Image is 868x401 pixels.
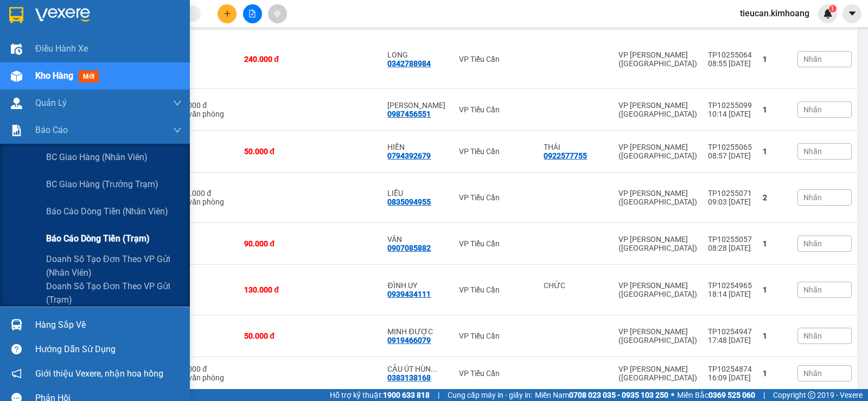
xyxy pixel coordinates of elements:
span: Doanh số tạo đơn theo VP gửi (trạm) [46,279,182,307]
div: VÂN [387,235,448,244]
span: Báo cáo dòng tiền (nhân viên) [46,205,168,218]
span: copyright [808,391,815,399]
span: Quản Lý [35,96,67,110]
div: LONG [387,50,448,59]
div: 1 [763,239,787,248]
div: VP [PERSON_NAME] ([GEOGRAPHIC_DATA]) [618,235,697,252]
span: down [173,99,182,107]
div: TP10255099 [708,101,752,110]
div: 1 [763,369,787,378]
span: Doanh số tạo đơn theo VP gửi (nhân viên) [46,252,182,279]
div: 35.000 đ [177,101,233,110]
div: VP Tiểu Cần [459,193,533,202]
div: 1 [763,332,787,340]
div: 2 [763,193,787,202]
div: LIỄU [387,189,448,198]
div: 1 [763,55,787,63]
div: 0907085882 [387,244,431,252]
div: 16:09 [DATE] [708,373,752,382]
span: Nhãn [803,239,822,248]
img: solution-icon [11,125,22,136]
div: 50.000 đ [244,332,305,340]
div: 240.000 đ [244,55,305,63]
div: VP [PERSON_NAME] ([GEOGRAPHIC_DATA]) [618,50,697,68]
button: file-add [243,4,262,23]
button: plus [218,4,237,23]
span: plus [224,10,231,17]
div: HIỀN [387,143,448,151]
div: TP10255065 [708,143,752,151]
div: VP [PERSON_NAME] ([GEOGRAPHIC_DATA]) [618,327,697,345]
span: Giới thiệu Vexere, nhận hoa hồng [35,367,163,380]
div: TRẦN KHOAN [387,101,448,110]
span: aim [273,10,281,17]
div: 08:57 [DATE] [708,151,752,160]
span: ⚪️ [671,393,674,397]
button: caret-down [843,4,861,23]
span: Báo cáo dòng tiền (trạm) [46,232,150,245]
div: Tại văn phòng [177,373,233,382]
div: 0939434111 [387,290,431,298]
div: 1 [763,285,787,294]
div: TP10255057 [708,235,752,244]
div: TP10255071 [708,189,752,198]
strong: 0708 023 035 - 0935 103 250 [569,391,668,399]
div: 10:14 [DATE] [708,110,752,118]
div: VP [PERSON_NAME] ([GEOGRAPHIC_DATA]) [618,101,697,118]
div: CẬU ÚT HÙNG EM [387,365,448,373]
div: 0987456551 [387,110,431,118]
span: Kho hàng [35,71,73,81]
div: 150.000 đ [177,189,233,198]
div: VP Tiểu Cần [459,239,533,248]
div: 08:55 [DATE] [708,59,752,68]
div: THÁI [544,143,608,151]
div: 0383138168 [387,373,431,382]
div: 18:14 [DATE] [708,290,752,298]
span: file-add [248,10,256,17]
div: VP Tiểu Cần [459,369,533,378]
div: 08:28 [DATE] [708,244,752,252]
img: logo-vxr [9,7,23,23]
span: | [438,389,439,401]
div: Hướng dẫn sử dụng [35,341,182,358]
div: TP10254947 [708,327,752,336]
span: caret-down [847,9,857,18]
strong: 0369 525 060 [709,391,755,399]
button: aim [268,4,287,23]
span: down [173,126,182,135]
div: VP Tiểu Cần [459,332,533,340]
span: Nhãn [803,332,822,340]
div: 0794392679 [387,151,431,160]
span: Miền Bắc [677,389,755,401]
div: 130.000 đ [244,285,305,294]
span: tieucan.kimhoang [731,7,818,20]
div: 1 [763,147,787,156]
span: Nhãn [803,105,822,114]
div: VP [PERSON_NAME] ([GEOGRAPHIC_DATA]) [618,281,697,298]
div: TP10254965 [708,281,752,290]
img: icon-new-feature [823,9,833,18]
sup: 1 [829,5,837,12]
span: mới [79,71,99,82]
span: question-circle [11,344,22,354]
div: 0342788984 [387,59,431,68]
div: VP [PERSON_NAME] ([GEOGRAPHIC_DATA]) [618,189,697,206]
div: VP Tiểu Cần [459,105,533,114]
span: BC giao hàng (trưởng trạm) [46,177,158,191]
div: 0835094955 [387,198,431,206]
div: VP [PERSON_NAME] ([GEOGRAPHIC_DATA]) [618,365,697,382]
span: ... [431,365,437,373]
div: MINH ĐƯỢC [387,327,448,336]
span: BC giao hàng (nhân viên) [46,150,148,164]
div: VP Tiểu Cần [459,55,533,63]
div: 90.000 đ [244,239,305,248]
div: CHỨC [544,281,608,290]
span: Cung cấp máy in - giấy in: [448,389,532,401]
span: Nhãn [803,55,822,63]
div: TP10255064 [708,50,752,59]
div: VP Tiểu Cần [459,147,533,156]
div: VP Tiểu Cần [459,285,533,294]
div: ĐÌNH UY [387,281,448,290]
span: Điều hành xe [35,42,88,55]
span: Nhãn [803,285,822,294]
